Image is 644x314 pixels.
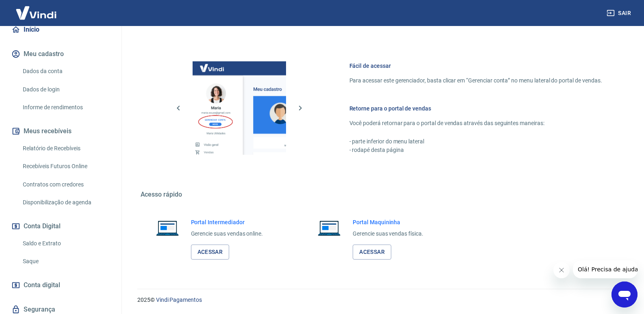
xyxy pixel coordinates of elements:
p: - parte inferior do menu lateral [349,137,602,146]
img: Imagem da dashboard mostrando o botão de gerenciar conta na sidebar no lado esquerdo [193,61,286,155]
a: Dados de login [20,81,112,98]
p: Gerencie suas vendas online. [191,230,263,238]
a: Dados da conta [20,63,112,80]
p: Você poderá retornar para o portal de vendas através das seguintes maneiras: [349,119,602,128]
img: Imagem de um notebook aberto [312,218,346,238]
a: Informe de rendimentos [20,99,112,116]
a: Conta digital [10,276,112,294]
a: Início [10,21,112,39]
p: Gerencie suas vendas física. [353,230,423,238]
img: Vindi [10,0,63,25]
button: Sair [605,6,634,21]
p: - rodapé desta página [349,146,602,154]
button: Meus recebíveis [10,122,112,140]
h6: Fácil de acessar [349,62,602,70]
a: Acessar [353,245,391,260]
iframe: Fechar mensagem [553,262,570,278]
h6: Retorne para o portal de vendas [349,104,602,113]
a: Saque [20,253,112,270]
button: Meu cadastro [10,45,112,63]
a: Saldo e Extrato [20,235,112,252]
a: Contratos com credores [20,176,112,193]
span: Conta digital [24,279,60,291]
a: Disponibilização de agenda [20,194,112,211]
a: Acessar [191,245,230,260]
span: Olá! Precisa de ajuda? [5,6,68,12]
h6: Portal Intermediador [191,218,263,226]
a: Vindi Pagamentos [156,297,202,303]
iframe: Mensagem da empresa [573,260,637,278]
h6: Portal Maquininha [353,218,423,226]
p: 2025 © [137,296,624,304]
h5: Acesso rápido [141,191,622,199]
a: Recebíveis Futuros Online [20,158,112,175]
iframe: Botão para abrir a janela de mensagens [611,282,637,308]
img: Imagem de um notebook aberto [150,218,184,238]
button: Conta Digital [10,217,112,235]
p: Para acessar este gerenciador, basta clicar em “Gerenciar conta” no menu lateral do portal de ven... [349,76,602,85]
a: Relatório de Recebíveis [20,140,112,157]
